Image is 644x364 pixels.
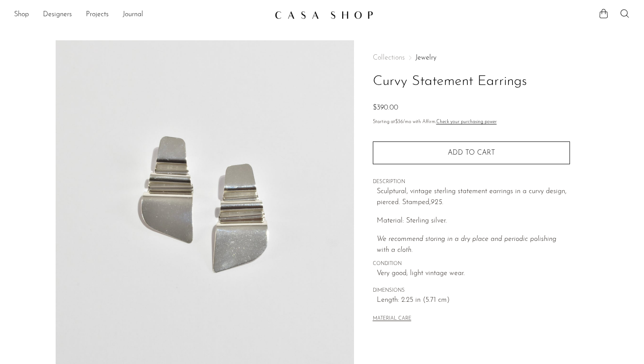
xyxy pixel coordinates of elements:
[14,7,268,22] nav: Desktop navigation
[86,9,109,21] a: Projects
[395,120,403,124] span: $36
[373,316,411,322] button: MATERIAL CARE
[373,178,570,186] span: DESCRIPTION
[431,199,443,206] em: 925.
[43,9,72,21] a: Designers
[373,71,570,93] h1: Curvy Statement Earrings
[373,54,570,61] nav: Breadcrumbs
[448,149,495,157] span: Add to cart
[373,260,570,268] span: CONDITION
[373,104,398,111] span: $390.00
[436,120,497,124] a: Check your purchasing power - Learn more about Affirm Financing (opens in modal)
[377,236,556,254] i: We recommend storing in a dry place and periodic polishing with a cloth.
[373,54,405,61] span: Collections
[14,7,268,22] ul: NEW HEADER MENU
[373,118,570,126] p: Starting at /mo with Affirm.
[123,9,143,21] a: Journal
[377,216,570,227] p: Material: Sterling silver.
[14,9,29,21] a: Shop
[377,268,570,279] span: Very good; light vintage wear.
[373,141,570,164] button: Add to cart
[377,295,570,306] span: Length: 2.25 in (5.71 cm)
[377,186,570,209] p: Sculptural, vintage sterling statement earrings in a curvy design, pierced. Stamped,
[373,287,570,295] span: DIMENSIONS
[415,54,436,61] a: Jewelry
